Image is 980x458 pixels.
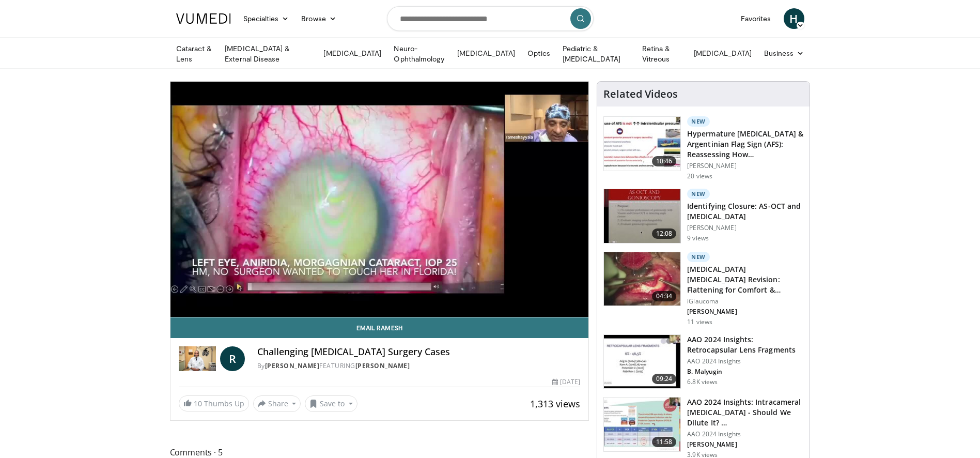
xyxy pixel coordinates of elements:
a: [MEDICAL_DATA] [451,43,521,64]
a: H [784,8,804,29]
button: Save to [305,395,357,412]
img: de733f49-b136-4bdc-9e00-4021288efeb7.150x105_q85_crop-smart_upscale.jpg [604,398,680,451]
video-js: Video Player [170,82,589,317]
a: Specialties [237,8,295,29]
h3: AAO 2024 Insights: Retrocapsular Lens Fragments [687,334,803,355]
span: 09:24 [652,374,677,384]
h3: Identifying Closure: AS-OCT and [MEDICAL_DATA] [687,201,803,222]
img: d2f3aa82-805a-4e21-9936-8535e269413e.150x105_q85_crop-smart_upscale.jpg [604,189,680,243]
img: 40c8dcf9-ac14-45af-8571-bda4a5b229bd.150x105_q85_crop-smart_upscale.jpg [604,117,680,171]
p: [PERSON_NAME] [687,162,803,170]
span: 10:46 [652,156,677,166]
a: 10:46 New Hypermature [MEDICAL_DATA] & Argentinian Flag Sign (AFS): Reassessing How… [PERSON_NAME... [603,116,803,180]
p: B. Malyugin [687,368,803,376]
a: Browse [295,8,343,29]
a: Neuro-Ophthalmology [387,43,451,64]
span: 10 [194,399,202,408]
p: [PERSON_NAME] [687,440,803,449]
a: [PERSON_NAME] [265,361,320,370]
a: Favorites [735,8,777,29]
a: 09:24 AAO 2024 Insights: Retrocapsular Lens Fragments AAO 2024 Insights B. Malyugin 6.8K views [603,334,803,389]
a: Email Ramesh [170,317,589,338]
a: Cataract & Lens [170,43,219,64]
p: [PERSON_NAME] [687,308,803,316]
a: Pediatric & [MEDICAL_DATA] [556,43,636,64]
a: 12:08 New Identifying Closure: AS-OCT and [MEDICAL_DATA] [PERSON_NAME] 9 views [603,189,803,243]
p: AAO 2024 Insights [687,357,803,365]
h4: Related Videos [603,88,678,100]
a: Retina & Vitreous [636,43,688,64]
input: Search topics, interventions [387,6,594,31]
a: [MEDICAL_DATA] [317,43,387,64]
span: 12:08 [652,228,677,239]
p: 6.8K views [687,378,718,386]
span: 1,313 views [530,398,580,410]
p: 20 views [687,172,712,180]
p: 9 views [687,234,709,242]
a: R [220,346,245,371]
p: New [687,189,710,199]
h4: Challenging [MEDICAL_DATA] Surgery Cases [257,346,580,358]
p: AAO 2024 Insights [687,430,803,438]
a: [MEDICAL_DATA] & External Disease [219,43,317,64]
a: 04:34 New [MEDICAL_DATA] [MEDICAL_DATA] Revision: Flattening for Comfort & Success iGlaucoma [PER... [603,252,803,326]
span: 11:58 [652,437,677,447]
img: VuMedi Logo [176,13,231,24]
a: Business [758,43,811,64]
p: 11 views [687,318,712,326]
span: 04:34 [652,291,677,301]
a: [PERSON_NAME] [355,361,410,370]
h3: Hypermature [MEDICAL_DATA] & Argentinian Flag Sign (AFS): Reassessing How… [687,129,803,160]
p: [PERSON_NAME] [687,224,803,232]
h3: AAO 2024 Insights: Intracameral [MEDICAL_DATA] - Should We Dilute It? … [687,397,803,428]
a: [MEDICAL_DATA] [688,43,758,64]
img: Dr. Ramesh Ayyala [179,346,216,371]
img: 3bd61a99-1ae1-4a9d-a6af-907ad073e0d9.150x105_q85_crop-smart_upscale.jpg [604,252,680,306]
a: Optics [521,43,556,64]
button: Share [253,395,301,412]
h3: [MEDICAL_DATA] [MEDICAL_DATA] Revision: Flattening for Comfort & Success [687,264,803,295]
p: iGlaucoma [687,297,803,306]
div: By FEATURING [257,361,580,371]
a: 10 Thumbs Up [179,395,249,411]
p: New [687,116,710,127]
div: [DATE] [552,377,580,387]
p: New [687,252,710,262]
img: 01f52a5c-6a53-4eb2-8a1d-dad0d168ea80.150x105_q85_crop-smart_upscale.jpg [604,335,680,389]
